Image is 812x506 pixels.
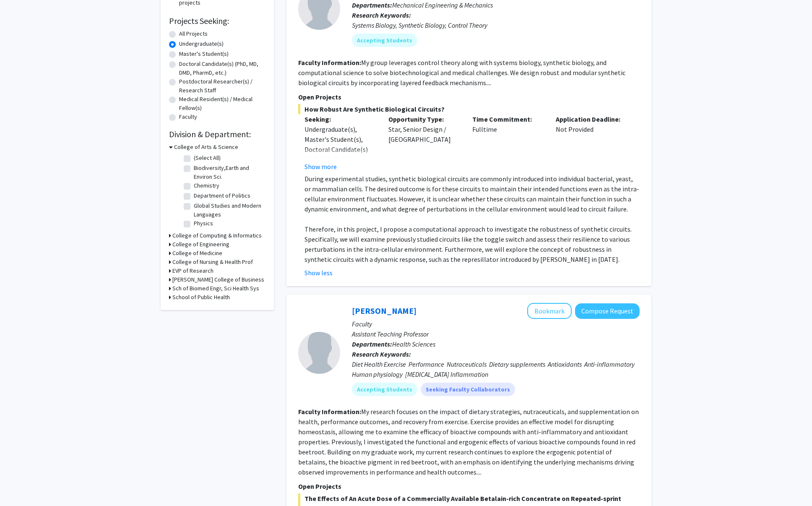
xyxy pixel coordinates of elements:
span: Mechanical Engineering & Mechanics [392,1,493,9]
div: Systems Biology, Synthetic Biology, Control Theory [352,20,640,30]
b: Faculty Information: [298,407,361,416]
a: [PERSON_NAME] [352,305,416,316]
button: Compose Request to Steve Vitti [575,303,640,319]
h3: [PERSON_NAME] College of Business [172,275,264,284]
h3: College of Computing & Informatics [172,231,262,240]
label: Doctoral Candidate(s) (PhD, MD, DMD, PharmD, etc.) [179,60,265,77]
p: During experimental studies, synthetic biological circuits are commonly introduced into individua... [304,174,640,214]
b: Departments: [352,340,392,348]
div: Fulltime [466,114,550,172]
b: Departments: [352,1,392,9]
button: Show more [304,162,337,172]
div: Not Provided [549,114,633,172]
div: Star, Senior Design / [GEOGRAPHIC_DATA] [382,114,466,172]
label: All Projects [179,29,208,38]
h3: College of Nursing & Health Prof [172,258,253,266]
h2: Division & Department: [169,129,265,139]
h2: Projects Seeking: [169,16,265,26]
h3: College of Medicine [172,249,222,258]
label: Master's Student(s) [179,50,229,58]
b: Research Keywords: [352,350,411,358]
button: Add Steve Vitti to Bookmarks [527,303,572,319]
h3: Sch of Biomed Engr, Sci Health Sys [172,284,259,293]
div: Diet Health Exercise Performance Nutraceuticals Dietary supplements Antioxidants Anti-inflammator... [352,359,640,379]
b: Research Keywords: [352,11,411,19]
h3: EVP of Research [172,266,213,275]
b: Faculty Information: [298,58,361,67]
div: Undergraduate(s), Master's Student(s), Doctoral Candidate(s) (PhD, MD, DMD, PharmD, etc.) [304,124,376,175]
p: Opportunity Type: [388,114,460,124]
span: How Robust Are Synthetic Biological Circuits? [298,104,640,114]
p: Seeking: [304,114,376,124]
label: Physics [194,219,213,228]
label: (Select All) [194,154,221,162]
mat-chip: Seeking Faculty Collaborators [421,383,515,396]
span: Health Sciences [392,340,435,348]
h3: College of Arts & Science [174,143,238,151]
label: Chemistry [194,181,219,190]
p: Time Commitment: [472,114,544,124]
label: Department of Politics [194,191,250,200]
p: Open Projects [298,92,640,102]
mat-chip: Accepting Students [352,383,417,396]
label: Biodiversity,Earth and Environ Sci. [194,164,263,181]
label: Faculty [179,112,197,121]
fg-read-more: My research focuses on the impact of dietary strategies, nutraceuticals, and supplementation on h... [298,407,639,476]
p: Therefore, in this project, I propose a computational approach to investigate the robustness of s... [304,224,640,264]
label: Global Studies and Modern Languages [194,201,263,219]
button: Show less [304,268,333,278]
p: Assistant Teaching Professor [352,329,640,339]
h3: College of Engineering [172,240,229,249]
fg-read-more: My group leverages control theory along with systems biology, synthetic biology, and computationa... [298,58,625,87]
p: Application Deadline: [556,114,627,124]
p: Faculty [352,319,640,329]
label: Undergraduate(s) [179,39,224,48]
label: Medical Resident(s) / Medical Fellow(s) [179,95,265,112]
label: Postdoctoral Researcher(s) / Research Staff [179,77,265,95]
mat-chip: Accepting Students [352,34,417,47]
h3: School of Public Health [172,293,230,302]
p: Open Projects [298,481,640,491]
iframe: Chat [6,468,36,500]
